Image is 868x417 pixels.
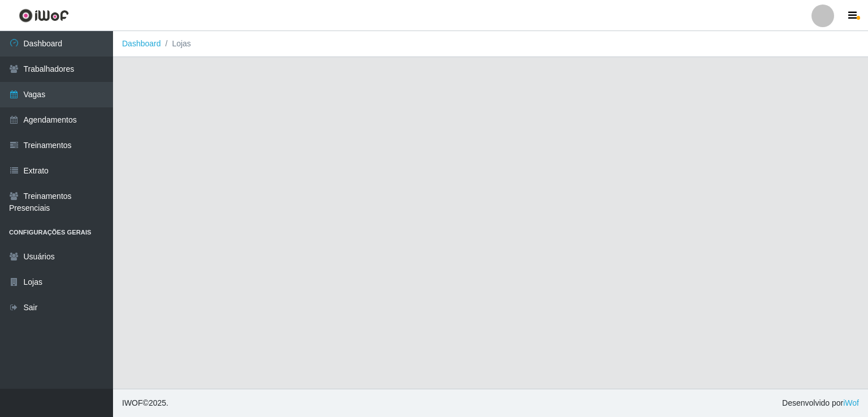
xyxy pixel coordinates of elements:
[122,397,168,409] span: © 2025 .
[843,398,859,407] a: iWof
[161,38,191,50] li: Lojas
[782,397,859,409] span: Desenvolvido por
[122,398,143,407] span: IWOF
[122,39,161,48] a: Dashboard
[19,8,69,23] img: CoreUI Logo
[113,31,868,57] nav: breadcrumb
